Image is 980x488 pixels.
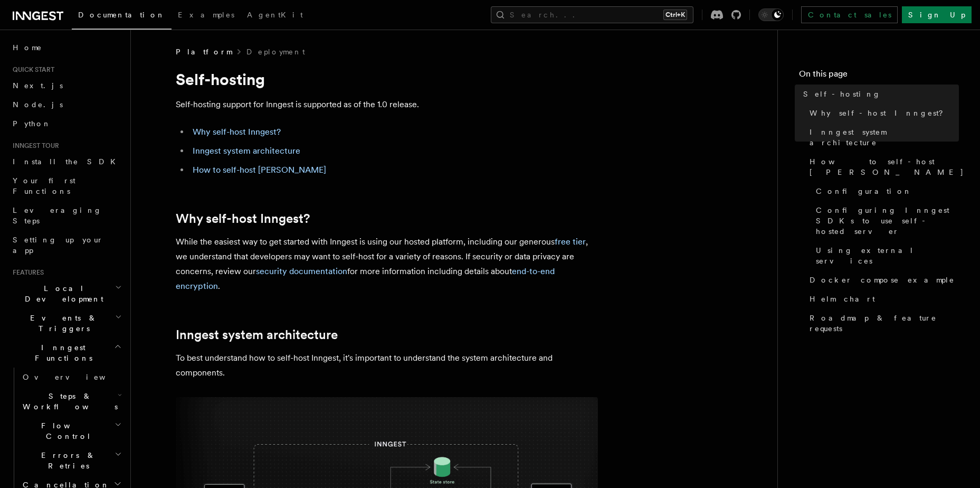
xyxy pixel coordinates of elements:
[810,108,950,118] span: Why self-host Inngest?
[176,234,598,294] p: While the easiest way to get started with Inngest is using our hosted platform, including our gen...
[13,42,42,53] span: Home
[810,313,959,334] span: Roadmap & feature requests
[18,368,124,387] a: Overview
[8,65,54,74] span: Quick start
[176,211,310,226] a: Why self-host Inngest?
[8,142,59,150] span: Inngest tour
[8,268,44,277] span: Features
[176,46,232,57] span: Platform
[8,76,124,95] a: Next.js
[78,11,165,19] span: Documentation
[799,85,959,104] a: Self-hosting
[241,3,309,29] a: AgentKit
[810,275,955,285] span: Docker compose example
[902,6,972,23] a: Sign Up
[758,8,784,21] button: Toggle dark mode
[13,100,63,109] span: Node.js
[663,10,687,20] kbd: Ctrl+K
[8,201,124,230] a: Leveraging Steps
[193,127,281,137] a: Why self-host Inngest?
[801,6,898,23] a: Contact sales
[812,182,959,201] a: Configuration
[491,6,693,23] button: Search...Ctrl+K
[178,11,234,19] span: Examples
[8,313,115,334] span: Events & Triggers
[13,119,51,128] span: Python
[18,387,124,416] button: Steps & Workflows
[18,450,115,471] span: Errors & Retries
[246,46,305,57] a: Deployment
[805,104,959,123] a: Why self-host Inngest?
[803,89,881,99] span: Self-hosting
[8,152,124,171] a: Install the SDK
[256,266,347,276] a: security documentation
[799,68,959,85] h4: On this page
[8,114,124,133] a: Python
[816,186,912,196] span: Configuration
[8,279,124,308] button: Local Development
[810,294,875,304] span: Helm chart
[18,446,124,475] button: Errors & Retries
[8,230,124,260] a: Setting up your app
[13,206,102,225] span: Leveraging Steps
[176,97,598,112] p: Self-hosting support for Inngest is supported as of the 1.0 release.
[8,342,114,363] span: Inngest Functions
[816,205,959,237] span: Configuring Inngest SDKs to use self-hosted server
[193,146,300,156] a: Inngest system architecture
[816,245,959,266] span: Using external services
[193,165,326,175] a: How to self-host [PERSON_NAME]
[805,152,959,182] a: How to self-host [PERSON_NAME]
[18,416,124,446] button: Flow Control
[176,70,598,89] h1: Self-hosting
[8,308,124,338] button: Events & Triggers
[172,3,241,29] a: Examples
[8,283,115,304] span: Local Development
[812,201,959,241] a: Configuring Inngest SDKs to use self-hosted server
[812,241,959,270] a: Using external services
[805,289,959,308] a: Helm chart
[13,157,122,166] span: Install the SDK
[72,3,172,30] a: Documentation
[23,373,131,381] span: Overview
[8,95,124,114] a: Node.js
[805,123,959,152] a: Inngest system architecture
[247,11,303,19] span: AgentKit
[8,171,124,201] a: Your first Functions
[810,156,964,177] span: How to self-host [PERSON_NAME]
[18,420,115,442] span: Flow Control
[810,127,959,148] span: Inngest system architecture
[176,327,338,342] a: Inngest system architecture
[8,38,124,57] a: Home
[8,338,124,368] button: Inngest Functions
[13,176,75,195] span: Your first Functions
[18,391,118,412] span: Steps & Workflows
[13,81,63,90] span: Next.js
[13,236,103,255] span: Setting up your app
[805,270,959,289] a: Docker compose example
[176,351,598,380] p: To best understand how to self-host Inngest, it's important to understand the system architecture...
[805,308,959,338] a: Roadmap & feature requests
[555,237,586,247] a: free tier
